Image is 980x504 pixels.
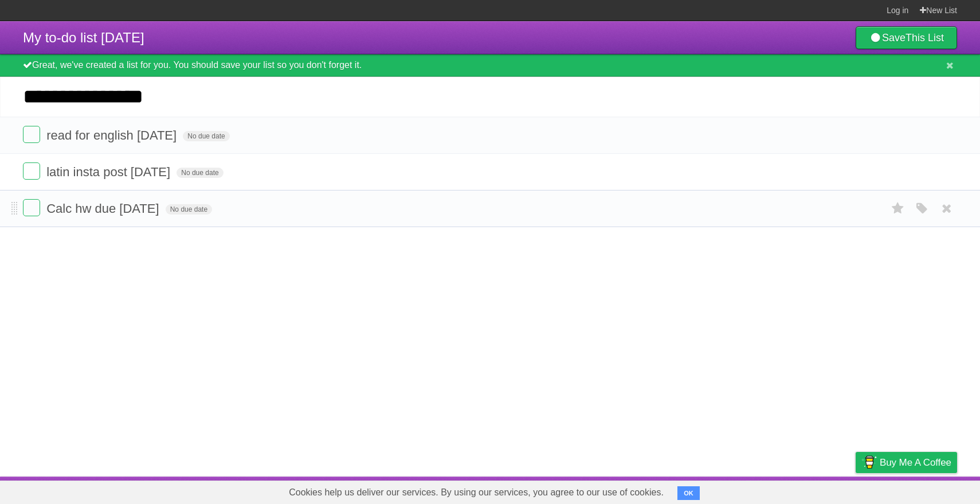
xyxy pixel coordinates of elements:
a: Developers [741,479,787,501]
a: Privacy [841,479,871,501]
span: No due date [183,131,229,141]
span: Buy me a coffee [880,453,951,473]
label: Done [23,199,40,216]
a: Suggest a feature [885,479,957,501]
label: Star task [887,199,909,218]
b: This List [905,32,944,43]
label: Done [23,162,40,180]
a: Terms [802,479,827,501]
a: About [703,479,727,501]
span: My to-do list [DATE] [23,30,144,45]
a: Buy me a coffee [856,452,957,473]
span: No due date [166,204,212,215]
span: latin insta post [DATE] [46,165,173,179]
img: Buy me a coffee [861,453,877,472]
span: Cookies help us deliver our services. By using our services, you agree to our use of cookies. [277,481,675,504]
span: Calc hw due [DATE] [46,201,162,216]
span: No due date [177,168,223,178]
a: SaveThis List [856,26,957,49]
label: Done [23,126,40,143]
button: OK [677,486,700,500]
span: read for english [DATE] [46,128,179,142]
